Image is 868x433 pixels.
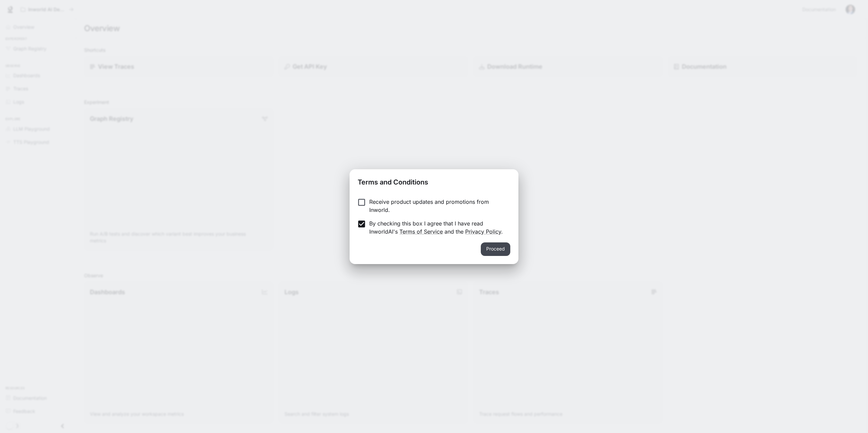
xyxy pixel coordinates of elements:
[369,219,505,236] p: By checking this box I agree that I have read InworldAI's and the .
[350,169,518,192] h2: Terms and Conditions
[369,198,505,214] p: Receive product updates and promotions from Inworld.
[481,242,510,256] button: Proceed
[465,228,501,235] a: Privacy Policy
[399,228,443,235] a: Terms of Service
